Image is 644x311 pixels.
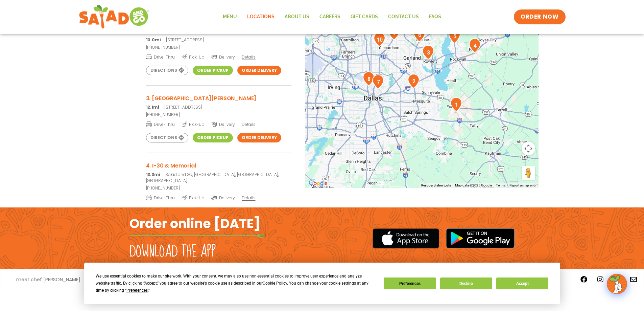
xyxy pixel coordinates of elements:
[496,183,505,187] a: Terms (opens in new tab)
[146,94,291,103] h3: 3. [GEOGRAPHIC_DATA][PERSON_NAME]
[182,53,205,60] span: Pick-Up
[450,97,462,112] div: 1
[440,277,492,289] button: Decline
[242,54,255,60] span: Details
[211,54,235,60] span: Delivery
[146,194,175,201] span: Drive-Thru
[522,142,535,155] button: Map camera controls
[146,94,291,110] a: 3. [GEOGRAPHIC_DATA][PERSON_NAME] 12.1mi[STREET_ADDRESS]
[345,9,383,25] a: GIFT CARDS
[16,277,80,282] a: meet chef [PERSON_NAME]
[146,66,188,75] a: Directions
[421,183,451,188] button: Keyboard shortcuts
[607,274,626,293] img: wpChatIcon
[374,32,385,47] div: 10
[129,242,216,261] h2: Download the app
[280,9,314,25] a: About Us
[129,234,265,238] img: fork
[307,179,329,188] a: Open this area in Google Maps (opens a new window)
[84,263,560,304] div: Cookie Consent Prompt
[218,9,446,25] nav: Menu
[146,27,291,43] a: 2. Town East & [PERSON_NAME] 10.0mi[STREET_ADDRESS]
[211,121,235,128] span: Delivery
[242,195,255,201] span: Details
[514,9,565,24] a: ORDER NOW
[522,166,535,180] button: Drag Pegman onto the map to open Street View
[237,66,281,75] a: Order Delivery
[146,119,291,128] a: Drive-Thru Pick-Up Delivery Details
[146,37,161,43] strong: 10.0mi
[96,273,376,294] div: We use essential cookies to make our site work. With your consent, we may also use non-essential ...
[146,172,160,177] strong: 13.3mi
[146,161,291,170] h3: 4. I-30 & Memorial
[146,104,291,110] p: [STREET_ADDRESS]
[422,45,434,60] div: 3
[469,38,481,53] div: 4
[79,3,150,30] img: new-SAG-logo-768×292
[146,104,159,110] strong: 12.1mi
[129,215,260,232] h2: Order online [DATE]
[446,228,515,248] img: google_play
[146,133,188,142] a: Directions
[413,27,425,42] div: 6
[384,277,436,289] button: Preferences
[242,121,255,127] span: Details
[263,281,287,286] span: Cookie Policy
[373,227,439,249] img: appstore
[307,179,329,188] img: Google
[372,74,384,89] div: 7
[383,9,424,25] a: Contact Us
[126,288,148,293] span: Preferences
[146,37,291,43] p: [STREET_ADDRESS]
[237,133,281,142] a: Order Delivery
[424,9,446,25] a: FAQs
[146,112,291,118] a: [PHONE_NUMBER]
[146,44,291,50] a: [PHONE_NUMBER]
[182,121,205,128] span: Pick-Up
[182,194,205,201] span: Pick-Up
[455,183,492,187] span: Map data ©2025 Google
[193,133,233,142] a: Order Pickup
[146,53,175,60] span: Drive-Thru
[408,74,420,88] div: 2
[509,183,536,187] a: Report a map error
[449,29,460,43] div: 5
[146,121,175,128] span: Drive-Thru
[146,193,291,201] a: Drive-Thru Pick-Up Delivery Details
[314,9,345,25] a: Careers
[146,185,291,191] a: [PHONE_NUMBER]
[218,9,242,25] a: Menu
[146,172,291,184] p: Salad and Go, [GEOGRAPHIC_DATA], [GEOGRAPHIC_DATA], [GEOGRAPHIC_DATA]
[496,277,548,289] button: Accept
[242,9,280,25] a: Locations
[193,66,233,75] a: Order Pickup
[146,52,291,60] a: Drive-Thru Pick-Up Delivery Details
[521,13,558,21] span: ORDER NOW
[211,195,235,201] span: Delivery
[146,161,291,184] a: 4. I-30 & Memorial 13.3miSalad and Go, [GEOGRAPHIC_DATA], [GEOGRAPHIC_DATA], [GEOGRAPHIC_DATA]
[363,71,375,86] div: 8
